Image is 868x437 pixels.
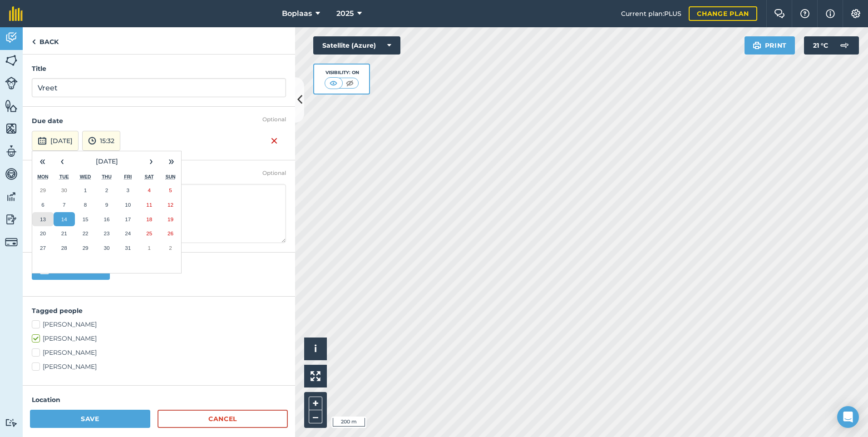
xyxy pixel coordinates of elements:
abbr: October 15, 2025 [83,216,89,222]
abbr: October 30, 2025 [104,245,109,251]
abbr: October 21, 2025 [61,230,67,236]
img: svg+xml;base64,PHN2ZyB4bWxucz0iaHR0cDovL3d3dy53My5vcmcvMjAwMC9zdmciIHdpZHRoPSI1NiIgaGVpZ2h0PSI2MC... [5,122,18,135]
h4: Title [32,64,286,74]
img: svg+xml;base64,PHN2ZyB4bWxucz0iaHR0cDovL3d3dy53My5vcmcvMjAwMC9zdmciIHdpZHRoPSI1NiIgaGVpZ2h0PSI2MC... [5,54,18,67]
button: October 17, 2025 [117,212,138,227]
h4: Tagged people [32,306,286,316]
a: Cancel [158,410,288,428]
abbr: November 1, 2025 [148,245,150,251]
abbr: October 27, 2025 [40,245,46,251]
button: » [161,151,181,171]
button: October 30, 2025 [96,241,118,255]
abbr: Sunday [165,174,175,179]
button: Print [745,36,795,55]
span: [DATE] [96,157,118,165]
button: October 24, 2025 [117,226,138,241]
label: [PERSON_NAME] [32,348,286,358]
button: Save [30,410,150,428]
button: October 29, 2025 [75,241,96,255]
button: October 19, 2025 [160,212,181,227]
button: October 15, 2025 [75,212,96,227]
abbr: October 23, 2025 [104,230,109,236]
button: October 6, 2025 [32,198,54,212]
button: October 9, 2025 [96,198,118,212]
a: Back [23,27,68,54]
button: – [309,410,322,423]
abbr: October 1, 2025 [84,187,87,193]
abbr: Thursday [102,174,112,179]
button: October 4, 2025 [138,183,160,198]
button: October 28, 2025 [54,241,75,255]
button: October 16, 2025 [96,212,118,227]
span: Current plan : PLUS [621,9,681,19]
span: 2025 [336,8,354,19]
h4: Due date [32,116,286,126]
img: svg+xml;base64,PHN2ZyB4bWxucz0iaHR0cDovL3d3dy53My5vcmcvMjAwMC9zdmciIHdpZHRoPSIxNiIgaGVpZ2h0PSIyNC... [271,135,278,146]
button: 21 °C [804,36,859,55]
button: October 22, 2025 [75,226,96,241]
button: i [304,338,327,360]
img: svg+xml;base64,PD94bWwgdmVyc2lvbj0iMS4wIiBlbmNvZGluZz0idXRmLTgiPz4KPCEtLSBHZW5lcmF0b3I6IEFkb2JlIE... [835,36,853,55]
button: November 2, 2025 [160,241,181,255]
h3: Select a shape to start drawing or attach to fields [32,409,286,417]
div: Visibility: On [325,69,359,76]
abbr: October 5, 2025 [169,187,172,193]
img: svg+xml;base64,PD94bWwgdmVyc2lvbj0iMS4wIiBlbmNvZGluZz0idXRmLTgiPz4KPCEtLSBHZW5lcmF0b3I6IEFkb2JlIE... [5,213,18,226]
abbr: October 6, 2025 [41,202,44,208]
label: [PERSON_NAME] [32,320,286,329]
span: i [314,343,317,354]
button: [DATE] [32,131,79,151]
button: › [141,151,161,171]
span: Boplaas [282,8,312,19]
button: « [32,151,52,171]
button: November 1, 2025 [138,241,160,255]
img: svg+xml;base64,PD94bWwgdmVyc2lvbj0iMS4wIiBlbmNvZGluZz0idXRmLTgiPz4KPCEtLSBHZW5lcmF0b3I6IEFkb2JlIE... [38,135,47,146]
a: Change plan [689,6,757,21]
abbr: September 30, 2025 [61,187,67,193]
img: svg+xml;base64,PHN2ZyB4bWxucz0iaHR0cDovL3d3dy53My5vcmcvMjAwMC9zdmciIHdpZHRoPSI1NiIgaGVpZ2h0PSI2MC... [5,99,18,113]
abbr: October 12, 2025 [168,202,173,208]
abbr: October 28, 2025 [61,245,67,251]
button: October 18, 2025 [138,212,160,227]
img: svg+xml;base64,PHN2ZyB4bWxucz0iaHR0cDovL3d3dy53My5vcmcvMjAwMC9zdmciIHdpZHRoPSIxNyIgaGVpZ2h0PSIxNy... [826,8,835,19]
img: svg+xml;base64,PD94bWwgdmVyc2lvbj0iMS4wIiBlbmNvZGluZz0idXRmLTgiPz4KPCEtLSBHZW5lcmF0b3I6IEFkb2JlIE... [5,418,18,427]
button: October 12, 2025 [160,198,181,212]
abbr: October 29, 2025 [83,245,89,251]
abbr: October 17, 2025 [125,216,131,222]
img: fieldmargin Logo [9,6,23,21]
abbr: September 29, 2025 [40,187,46,193]
button: October 10, 2025 [117,198,138,212]
abbr: October 31, 2025 [125,245,131,251]
div: Optional [262,169,286,177]
label: [PERSON_NAME] [32,334,286,343]
button: October 13, 2025 [32,212,54,227]
button: September 30, 2025 [54,183,75,198]
button: October 23, 2025 [96,226,118,241]
button: ‹ [52,151,72,171]
img: svg+xml;base64,PHN2ZyB4bWxucz0iaHR0cDovL3d3dy53My5vcmcvMjAwMC9zdmciIHdpZHRoPSIxOSIgaGVpZ2h0PSIyNC... [753,40,761,51]
button: October 7, 2025 [54,198,75,212]
img: svg+xml;base64,PD94bWwgdmVyc2lvbj0iMS4wIiBlbmNvZGluZz0idXRmLTgiPz4KPCEtLSBHZW5lcmF0b3I6IEFkb2JlIE... [88,135,96,146]
img: Two speech bubbles overlapping with the left bubble in the forefront [774,9,785,18]
abbr: October 8, 2025 [84,202,87,208]
abbr: Friday [124,174,132,179]
button: October 31, 2025 [117,241,138,255]
button: Satellite (Azure) [313,36,400,55]
div: Optional [262,116,286,123]
abbr: October 20, 2025 [40,230,46,236]
abbr: October 7, 2025 [63,202,65,208]
button: 15:32 [82,131,120,151]
button: October 25, 2025 [138,226,160,241]
button: October 1, 2025 [75,183,96,198]
label: [PERSON_NAME] [32,362,286,372]
abbr: October 9, 2025 [105,202,108,208]
img: svg+xml;base64,PHN2ZyB4bWxucz0iaHR0cDovL3d3dy53My5vcmcvMjAwMC9zdmciIHdpZHRoPSI1MCIgaGVpZ2h0PSI0MC... [344,79,355,88]
img: svg+xml;base64,PD94bWwgdmVyc2lvbj0iMS4wIiBlbmNvZGluZz0idXRmLTgiPz4KPCEtLSBHZW5lcmF0b3I6IEFkb2JlIE... [5,190,18,204]
abbr: October 10, 2025 [125,202,131,208]
button: October 14, 2025 [54,212,75,227]
h4: Location [32,395,286,405]
button: October 27, 2025 [32,241,54,255]
img: svg+xml;base64,PHN2ZyB4bWxucz0iaHR0cDovL3d3dy53My5vcmcvMjAwMC9zdmciIHdpZHRoPSI1MCIgaGVpZ2h0PSI0MC... [328,79,339,88]
img: A cog icon [850,9,861,18]
abbr: November 2, 2025 [169,245,172,251]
